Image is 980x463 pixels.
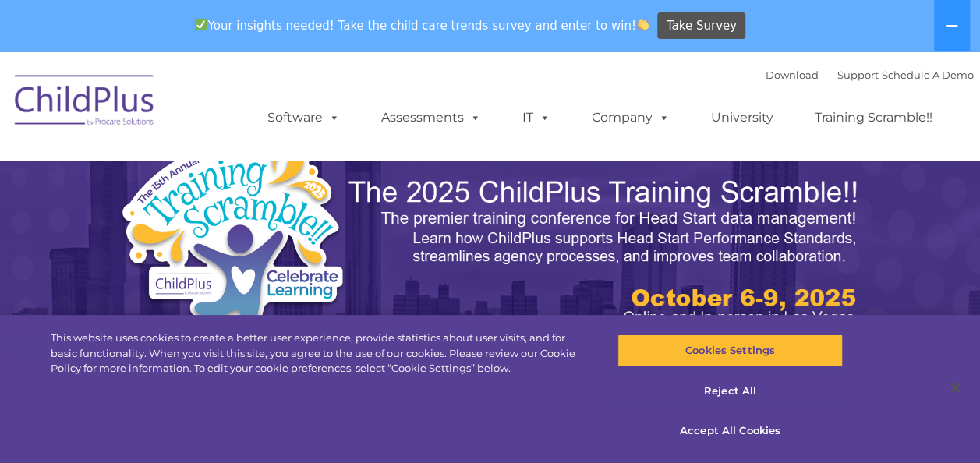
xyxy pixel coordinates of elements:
[938,370,972,405] button: Close
[366,102,497,133] a: Assessments
[617,334,843,367] button: Cookies Settings
[882,69,974,81] a: Schedule A Demo
[799,102,948,133] a: Training Scramble!!
[252,102,356,133] a: Software
[617,415,843,447] button: Accept All Cookies
[217,167,283,178] span: Phone number
[766,69,819,81] a: Download
[657,12,745,40] a: Take Survey
[637,19,649,30] img: 👏
[617,375,843,408] button: Reject All
[576,102,685,133] a: Company
[189,10,656,41] span: Your insights needed! Take the child care trends survey and enter to win!
[217,103,264,115] span: Last name
[667,12,737,40] span: Take Survey
[766,69,974,81] font: |
[7,64,163,142] img: ChildPlus by Procare Solutions
[507,102,566,133] a: IT
[195,19,207,30] img: ✅
[51,330,588,376] div: This website uses cookies to create a better user experience, provide statistics about user visit...
[837,69,879,81] a: Support
[695,102,789,133] a: University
